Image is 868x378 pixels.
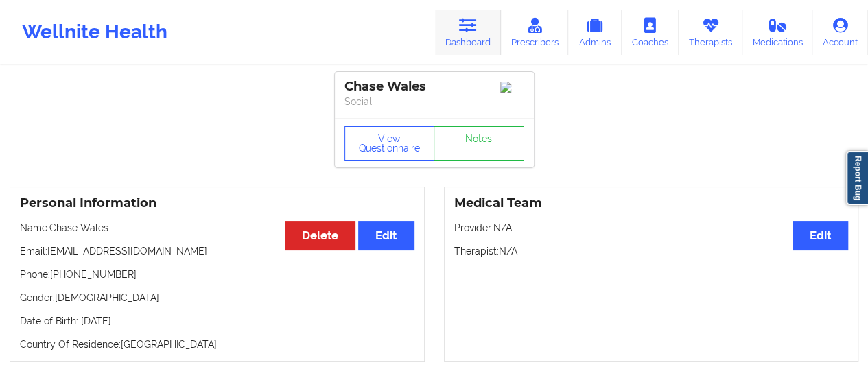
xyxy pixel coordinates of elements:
[20,314,414,328] p: Date of Birth: [DATE]
[344,126,435,161] button: View Questionnaire
[20,244,414,258] p: Email: [EMAIL_ADDRESS][DOMAIN_NAME]
[793,221,848,250] button: Edit
[344,95,524,108] p: Social
[622,10,679,55] a: Coaches
[500,82,524,93] img: Image%2Fplaceholer-image.png
[20,338,414,351] p: Country Of Residence: [GEOGRAPHIC_DATA]
[20,196,414,211] h3: Personal Information
[20,291,414,305] p: Gender: [DEMOGRAPHIC_DATA]
[812,10,868,55] a: Account
[435,10,501,55] a: Dashboard
[679,10,742,55] a: Therapists
[454,221,849,235] p: Provider: N/A
[20,221,414,235] p: Name: Chase Wales
[344,79,524,95] div: Chase Wales
[454,244,849,258] p: Therapist: N/A
[358,221,414,250] button: Edit
[434,126,524,161] a: Notes
[501,10,569,55] a: Prescribers
[568,10,622,55] a: Admins
[285,221,355,250] button: Delete
[454,196,849,211] h3: Medical Team
[742,10,813,55] a: Medications
[846,151,868,205] a: Report Bug
[20,268,414,281] p: Phone: [PHONE_NUMBER]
